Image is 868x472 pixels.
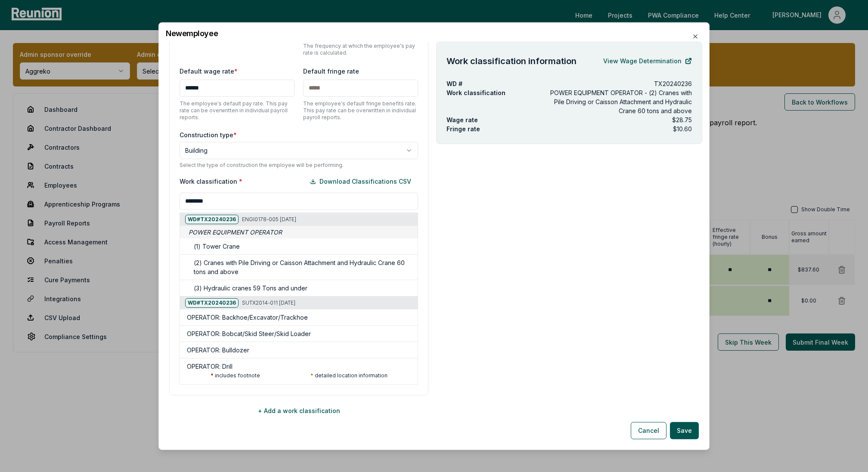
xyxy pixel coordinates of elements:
p: $28.75 [672,115,692,124]
a: View Wage Determination [603,52,692,69]
button: Download Classifications CSV [303,173,418,190]
h5: SUTX2014-011 [DATE] [185,298,295,307]
p: $10.60 [673,124,692,133]
h5: (3) Hydraulic cranes 59 Tons and under [194,283,307,292]
label: Work classification [180,177,242,186]
p: Work classification [446,88,532,97]
p: The frequency at which the employee's pay rate is calculated. [303,42,418,56]
label: Default wage rate [180,67,238,74]
h5: ENGI0178-005 [DATE] [185,214,296,224]
h5: OPERATOR: Backhoe/Excavator/Trackhoe [187,313,308,322]
button: Save [670,422,699,439]
div: WD# TX20240236 [185,214,239,224]
h5: OPERATOR: Bulldozer [187,346,249,355]
h2: New employee [166,29,702,37]
p: TX20240236 [654,79,692,88]
p: WD # [446,79,462,88]
h5: OPERATOR: Bobcat/Skid Steer/Skid Loader [187,329,311,338]
button: Cancel [631,422,666,439]
h4: Work classification information [446,54,577,67]
h5: (2) Cranes with Pile Driving or Caisson Attachment and Hydraulic Crane 60 tons and above [194,258,414,276]
span: POWER EQUIPMENT OPERATOR [189,227,282,236]
div: WD# TX20240236 [185,298,239,307]
p: POWER EQUIPMENT OPERATOR - (2) Cranes with Pile Driving or Caisson Attachment and Hydraulic Crane... [546,88,692,115]
p: detailed location information [310,372,387,382]
p: includes footnote [211,372,260,382]
h5: (1) Tower Crane [194,241,240,250]
h5: OPERATOR: Drill [187,362,232,371]
label: Default fringe rate [303,67,359,74]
